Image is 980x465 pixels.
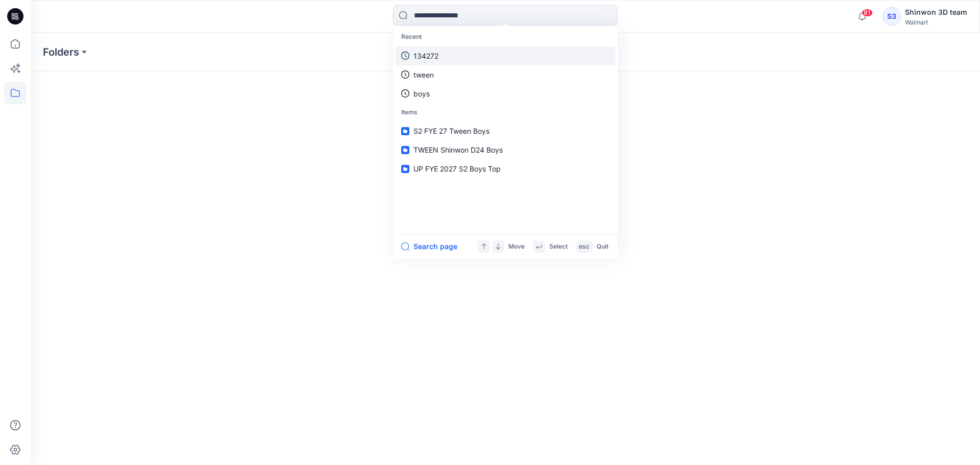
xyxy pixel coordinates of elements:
[395,159,616,178] a: UP FYE 2027 S2 Boys Top
[413,164,501,173] span: UP FYE 2027 S2 Boys Top
[395,84,616,103] a: boys
[905,6,967,18] div: Shinwon 3D team
[883,7,901,26] div: S3
[508,241,525,252] p: Move
[413,88,430,99] p: boys
[395,28,616,46] p: Recent
[395,121,616,140] a: S2 FYE 27 Tween Boys
[579,241,590,252] p: esc
[395,65,616,84] a: tween
[401,240,457,253] button: Search page
[413,51,438,61] p: 134272
[905,18,967,26] div: Walmart
[413,69,434,80] p: tween
[43,45,79,59] a: Folders
[862,9,873,17] span: 81
[597,241,608,252] p: Quit
[413,145,503,154] span: TWEEN Shinwon D24 Boys
[395,140,616,159] a: TWEEN Shinwon D24 Boys
[413,127,489,135] span: S2 FYE 27 Tween Boys
[395,46,616,65] a: 134272
[549,241,568,252] p: Select
[395,103,616,122] p: Items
